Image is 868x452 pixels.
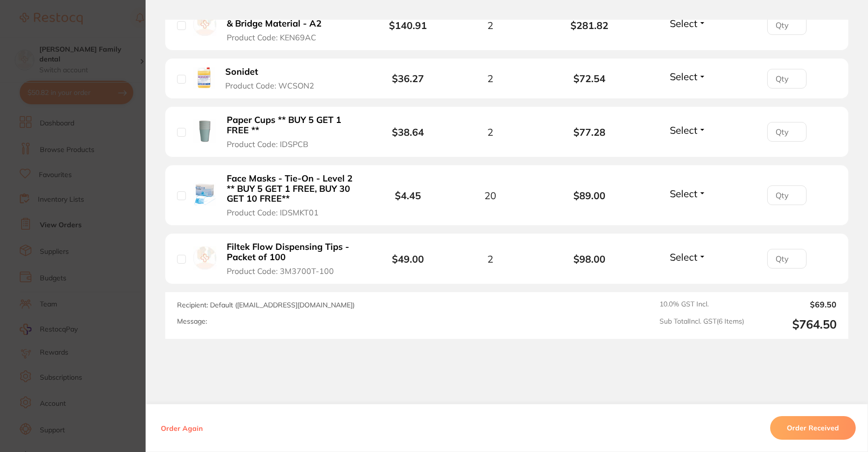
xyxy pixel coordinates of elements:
[484,190,496,201] span: 20
[227,33,316,42] span: Product Code: KEN69AC
[667,70,709,83] button: Select
[227,174,357,204] b: Face Masks - Tie-On - Level 2 ** BUY 5 GET 1 FREE, BUY 30 GET 10 FREE**
[540,253,639,265] b: $98.00
[224,8,360,42] button: Tempspan - Temporary Crown & Bridge Material - A2 Product Code: KEN69AC
[227,208,319,217] span: Product Code: IDSMKT01
[540,73,639,84] b: $72.54
[770,416,856,440] button: Order Received
[395,189,421,202] b: $4.45
[752,317,837,331] output: $764.50
[193,67,215,89] img: Sonidet
[158,423,206,432] button: Order Again
[227,115,357,135] b: Paper Cups ** BUY 5 GET 1 FREE **
[193,183,216,206] img: Face Masks - Tie-On - Level 2 ** BUY 5 GET 1 FREE, BUY 30 GET 10 FREE**
[222,66,327,90] button: Sonidet Product Code: WCSON2
[667,17,709,30] button: Select
[767,15,807,35] input: Qty
[227,242,357,262] b: Filtek Flow Dispensing Tips - Packet of 100
[389,19,427,31] b: $140.91
[224,241,360,276] button: Filtek Flow Dispensing Tips - Packet of 100 Product Code: 3M3700T-100
[667,251,709,263] button: Select
[670,251,697,263] span: Select
[193,119,216,142] img: Paper Cups ** BUY 5 GET 1 FREE **
[392,126,424,138] b: $38.64
[487,73,493,84] span: 2
[767,69,807,89] input: Qty
[177,301,355,309] span: Recipient: Default ( [EMAIL_ADDRESS][DOMAIN_NAME] )
[487,126,493,138] span: 2
[667,124,709,136] button: Select
[767,249,807,269] input: Qty
[659,300,744,309] span: 10.0 % GST Incl.
[670,187,697,200] span: Select
[767,122,807,142] input: Qty
[392,253,424,265] b: $49.00
[193,13,216,36] img: Tempspan - Temporary Crown & Bridge Material - A2
[540,20,639,31] b: $281.82
[227,267,334,275] span: Product Code: 3M3700T-100
[193,246,216,270] img: Filtek Flow Dispensing Tips - Packet of 100
[540,190,639,201] b: $89.00
[670,70,697,83] span: Select
[487,20,493,31] span: 2
[392,72,424,85] b: $36.27
[667,187,709,200] button: Select
[487,253,493,265] span: 2
[225,81,314,90] span: Product Code: WCSON2
[752,300,837,309] output: $69.50
[670,17,697,30] span: Select
[227,8,357,29] b: Tempspan - Temporary Crown & Bridge Material - A2
[540,126,639,138] b: $77.28
[177,317,207,326] label: Message:
[225,67,258,77] b: Sonidet
[670,124,697,136] span: Select
[659,317,744,331] span: Sub Total Incl. GST ( 6 Items)
[767,185,807,205] input: Qty
[224,173,360,217] button: Face Masks - Tie-On - Level 2 ** BUY 5 GET 1 FREE, BUY 30 GET 10 FREE** Product Code: IDSMKT01
[227,140,308,149] span: Product Code: IDSPCB
[224,115,360,149] button: Paper Cups ** BUY 5 GET 1 FREE ** Product Code: IDSPCB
